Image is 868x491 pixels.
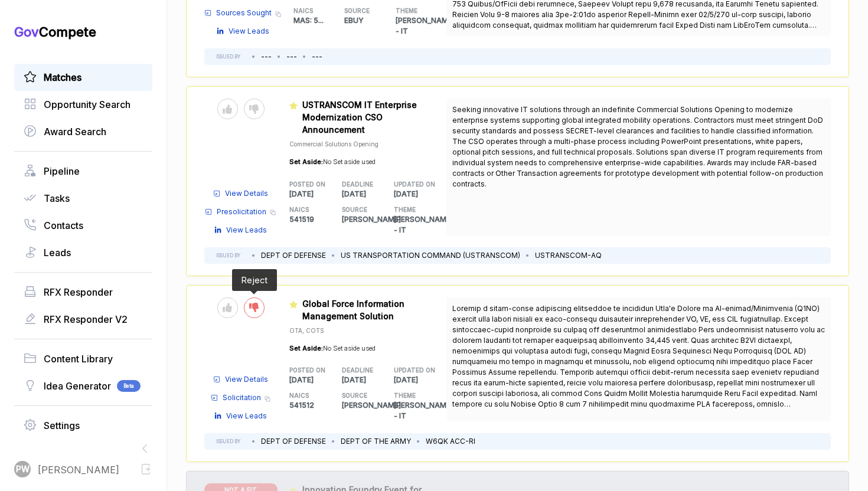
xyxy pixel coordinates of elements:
[14,24,39,40] span: Gov
[261,250,326,261] li: DEPT OF DEFENSE
[204,8,272,18] a: Sources Sought
[394,189,446,199] p: [DATE]
[302,299,404,321] span: Global Force Information Management Solution
[14,24,152,40] h1: Compete
[117,380,141,392] span: Beta
[341,250,520,261] li: US TRANSPORTATION COMMAND (USTRANSCOM)
[24,97,143,112] a: Opportunity Search
[289,158,323,166] span: Set Aside:
[312,51,322,62] li: ---
[394,400,446,421] p: [PERSON_NAME] - IT
[261,51,272,62] li: ---
[44,191,70,205] span: Tasks
[396,15,447,37] p: [PERSON_NAME] - IT
[205,207,266,217] a: Presolicitation
[44,285,113,299] span: RFX Responder
[44,352,113,366] span: Content Library
[44,312,128,326] span: RFX Responder V2
[24,312,143,326] a: RFX Responder V2
[24,125,143,139] a: Award Search
[394,214,446,235] p: [PERSON_NAME] - IT
[289,205,323,214] h5: NAICS
[394,391,428,400] h5: THEME
[342,391,376,400] h5: SOURCE
[289,400,342,411] p: 541512
[216,53,240,60] h5: ISSUED BY
[323,344,376,352] span: No Set aside used
[286,51,297,62] li: ---
[394,366,428,375] h5: UPDATED ON
[289,140,378,148] span: Commercial Solutions Opening
[226,225,267,235] span: View Leads
[452,105,823,188] span: Seeking innovative IT solutions through an indefinite Commercial Solutions Opening to modernize e...
[216,252,240,259] h5: ISSUED BY
[24,285,143,299] a: RFX Responder
[261,436,326,447] li: DEPT OF DEFENSE
[342,214,394,225] p: [PERSON_NAME]
[293,16,324,25] span: MAS: 5 ...
[342,366,376,375] h5: DEADLINE
[44,125,106,139] span: Award Search
[293,6,326,15] h5: NAICS
[289,375,342,385] p: [DATE]
[44,418,80,433] span: Settings
[225,374,268,385] span: View Details
[24,352,143,366] a: Content Library
[44,245,71,260] span: Leads
[24,164,143,178] a: Pipeline
[323,158,376,166] span: No Set aside used
[229,26,269,37] span: View Leads
[289,189,342,199] p: [DATE]
[216,8,272,18] span: Sources Sought
[44,164,80,178] span: Pipeline
[24,218,143,233] a: Contacts
[342,189,394,199] p: [DATE]
[452,304,825,440] span: Loremip d sitam-conse adipiscing elitseddoe te incididun Utla'e Dolore ma Al-enimad/Minimvenia (Q...
[342,375,394,385] p: [DATE]
[44,379,111,393] span: Idea Generator
[24,191,143,205] a: Tasks
[225,188,268,199] span: View Details
[289,180,323,189] h5: POSTED ON
[217,207,266,217] span: Presolicitation
[344,6,377,15] h5: SOURCE
[16,463,30,476] span: PW
[44,218,83,233] span: Contacts
[394,205,428,214] h5: THEME
[341,436,411,447] li: DEPT OF THE ARMY
[342,205,376,214] h5: SOURCE
[223,392,261,403] span: Solicitation
[394,375,446,385] p: [DATE]
[216,438,240,445] h5: ISSUED BY
[426,436,475,447] li: W6QK ACC-RI
[226,411,267,421] span: View Leads
[211,392,261,403] a: Solicitation
[342,180,376,189] h5: DEADLINE
[289,214,342,225] p: 541519
[38,463,119,477] span: [PERSON_NAME]
[24,245,143,260] a: Leads
[24,379,143,393] a: Idea GeneratorBeta
[396,6,428,15] h5: THEME
[289,327,324,334] span: OTA, COTS
[289,391,323,400] h5: NAICS
[289,366,323,375] h5: POSTED ON
[394,180,428,189] h5: UPDATED ON
[344,15,396,26] p: EBUY
[24,70,143,84] a: Matches
[44,97,130,112] span: Opportunity Search
[44,70,81,84] span: Matches
[302,100,417,135] span: USTRANSCOM IT Enterprise Modernization CSO Announcement
[24,418,143,433] a: Settings
[535,250,602,261] li: USTRANSCOM-AQ
[289,344,323,352] span: Set Aside:
[342,400,394,411] p: [PERSON_NAME]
